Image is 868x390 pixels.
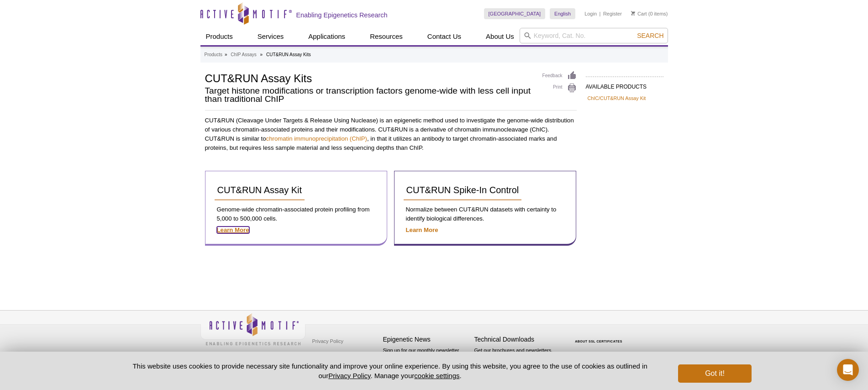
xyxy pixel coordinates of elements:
[566,327,634,347] table: Click to Verify - This site chose Symantec SSL for secure e-commerce and confidential communicati...
[205,71,533,84] h1: CUT&RUN Assay Kits
[542,71,577,81] a: Feedback
[200,28,238,45] a: Products
[603,11,622,17] a: Register
[637,32,663,39] span: Search
[303,28,351,45] a: Applications
[205,116,577,153] p: CUT&RUN (Cleavage Under Targets & Release Using Nuclease) is an epigenetic method used to investi...
[231,51,257,59] a: ChIP Assays
[631,8,668,19] li: (0 items)
[310,334,346,348] a: Privacy Policy
[260,52,263,57] li: »
[520,28,668,43] input: Keyword, Cat. No.
[588,94,646,102] a: ChIC/CUT&RUN Assay Kit
[252,28,289,45] a: Services
[474,336,561,343] h4: Technical Downloads
[406,185,519,195] span: CUT&RUN Spike-In Control
[542,83,577,93] a: Print
[328,372,370,379] a: Privacy Policy
[404,205,567,223] p: Normalize between CUT&RUN datasets with certainty to identify biological differences.
[200,311,305,348] img: Active Motif,
[584,11,597,17] a: Login
[634,32,666,40] button: Search
[837,359,859,381] div: Open Intercom Messenger
[404,180,522,200] a: CUT&RUN Spike-In Control
[383,336,470,343] h4: Epigenetic News
[364,28,408,45] a: Resources
[550,8,575,19] a: English
[215,180,305,200] a: CUT&RUN Assay Kit
[474,347,561,370] p: Get our brochures and newsletters, or request them by mail.
[383,347,470,378] p: Sign up for our monthly newsletter highlighting recent publications in the field of epigenetics.
[631,11,647,17] a: Cart
[310,348,358,362] a: Terms & Conditions
[225,52,227,57] li: »
[575,340,622,343] a: ABOUT SSL CERTIFICATES
[631,11,635,16] img: Your Cart
[205,51,222,59] a: Products
[215,205,378,223] p: Genome-wide chromatin-associated protein profiling from 5,000 to 500,000 cells.
[205,87,533,103] h2: Target histone modifications or transcription factors genome-wide with less cell input than tradi...
[422,28,467,45] a: Contact Us
[217,185,302,195] span: CUT&RUN Assay Kit
[296,11,388,19] h2: Enabling Epigenetics Research
[117,361,663,380] p: This website uses cookies to provide necessary site functionality and improve your online experie...
[586,76,663,93] h2: AVAILABLE PRODUCTS
[600,8,601,19] li: |
[414,372,459,379] button: cookie settings
[480,28,520,45] a: About Us
[266,52,311,57] li: CUT&RUN Assay Kits
[217,227,249,233] a: Learn More
[678,364,751,383] button: Got it!
[484,8,546,19] a: [GEOGRAPHIC_DATA]
[406,227,438,233] a: Learn More
[266,135,367,142] a: chromatin immunoprecipitation (ChIP)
